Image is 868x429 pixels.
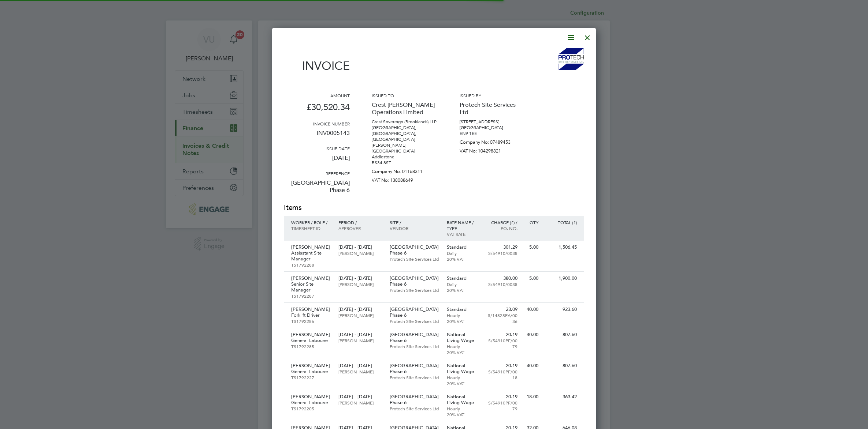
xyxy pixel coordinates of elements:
[291,400,331,406] p: General Labourer
[447,219,479,231] p: Rate name / type
[447,306,479,312] p: Standard
[447,343,479,349] p: Hourly
[460,98,526,119] p: Protech Site Services Ltd
[291,281,331,293] p: Senior Site Manager
[525,244,538,250] p: 5.00
[390,287,439,293] p: Protech Site Services Ltd
[486,250,518,256] p: S/54910/0038
[525,332,538,338] p: 40.00
[546,306,577,312] p: 923.60
[390,332,439,343] p: [GEOGRAPHIC_DATA] Phase 6
[284,121,350,127] h3: Invoice number
[284,176,350,203] p: [GEOGRAPHIC_DATA] Phase 6
[447,275,479,281] p: Standard
[338,281,382,287] p: [PERSON_NAME]
[390,363,439,375] p: [GEOGRAPHIC_DATA] Phase 6
[284,170,350,176] h3: Reference
[447,394,479,406] p: National Living Wage
[447,318,479,324] p: 20% VAT
[447,244,479,250] p: Standard
[372,166,438,174] p: Company No: 01168311
[291,363,331,369] p: [PERSON_NAME]
[372,125,438,148] p: [GEOGRAPHIC_DATA], [GEOGRAPHIC_DATA], [GEOGRAPHIC_DATA][PERSON_NAME]
[486,219,518,225] p: Charge (£) /
[284,93,350,98] h3: Amount
[447,281,479,287] p: Daily
[291,306,331,312] p: [PERSON_NAME]
[447,349,479,355] p: 20% VAT
[460,119,526,125] p: [STREET_ADDRESS]
[284,59,350,73] h1: Invoice
[447,250,479,256] p: Daily
[390,219,439,225] p: Site /
[291,275,331,281] p: [PERSON_NAME]
[338,275,382,281] p: [DATE] - [DATE]
[486,363,518,369] p: 20.19
[460,145,526,154] p: VAT No: 104298821
[390,394,439,406] p: [GEOGRAPHIC_DATA] Phase 6
[338,369,382,375] p: [PERSON_NAME]
[372,154,438,160] p: Addlestone
[284,146,350,151] h3: Issue date
[546,394,577,400] p: 363.42
[460,136,526,145] p: Company No: 07489453
[372,160,438,166] p: BS34 8ST
[284,127,350,146] p: INV0005143
[546,275,577,281] p: 1,900.00
[486,306,518,312] p: 23.09
[546,363,577,369] p: 807.60
[525,363,538,369] p: 40.00
[291,338,331,343] p: General Labourer
[338,306,382,312] p: [DATE] - [DATE]
[447,411,479,417] p: 20% VAT
[291,244,331,250] p: [PERSON_NAME]
[486,394,518,400] p: 20.19
[486,244,518,250] p: 301.29
[486,225,518,231] p: Po. No.
[525,306,538,312] p: 40.00
[460,125,526,131] p: [GEOGRAPHIC_DATA]
[338,363,382,369] p: [DATE] - [DATE]
[291,332,331,338] p: [PERSON_NAME]
[546,219,577,225] p: Total (£)
[447,256,479,262] p: 20% VAT
[390,256,439,262] p: Protech Site Services Ltd
[447,312,479,318] p: Hourly
[390,406,439,411] p: Protech Site Services Ltd
[291,375,331,380] p: TS1792227
[291,250,331,262] p: Assisstant Site Manager
[338,312,382,318] p: [PERSON_NAME]
[338,400,382,406] p: [PERSON_NAME]
[486,281,518,287] p: S/54910/0038
[291,225,331,231] p: Timesheet ID
[486,338,518,349] p: S/54910PF/0079
[390,244,439,256] p: [GEOGRAPHIC_DATA] Phase 6
[338,332,382,338] p: [DATE] - [DATE]
[291,369,331,375] p: General Labourer
[486,312,518,324] p: S/14825PA/0036
[372,148,438,154] p: [GEOGRAPHIC_DATA]
[291,312,331,318] p: Forklift Driver
[372,174,438,183] p: VAT No: 138088649
[284,98,350,121] p: £30,520.34
[372,119,438,125] p: Crest Sovereign (Brooklands) LLP
[390,343,439,349] p: Protech Site Services Ltd
[291,394,331,400] p: [PERSON_NAME]
[291,406,331,411] p: TS1792205
[338,219,382,225] p: Period /
[447,380,479,386] p: 20% VAT
[525,275,538,281] p: 5.00
[486,332,518,338] p: 20.19
[486,369,518,380] p: S/54910PF/0018
[447,287,479,293] p: 20% VAT
[559,48,584,70] img: protechltd-logo-remittance.png
[390,375,439,380] p: Protech Site Services Ltd
[460,93,526,98] h3: Issued by
[284,151,350,170] p: [DATE]
[291,318,331,324] p: TS1792286
[291,293,331,299] p: TS1792287
[546,332,577,338] p: 807.60
[291,219,331,225] p: Worker / Role /
[447,332,479,343] p: National Living Wage
[447,406,479,411] p: Hourly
